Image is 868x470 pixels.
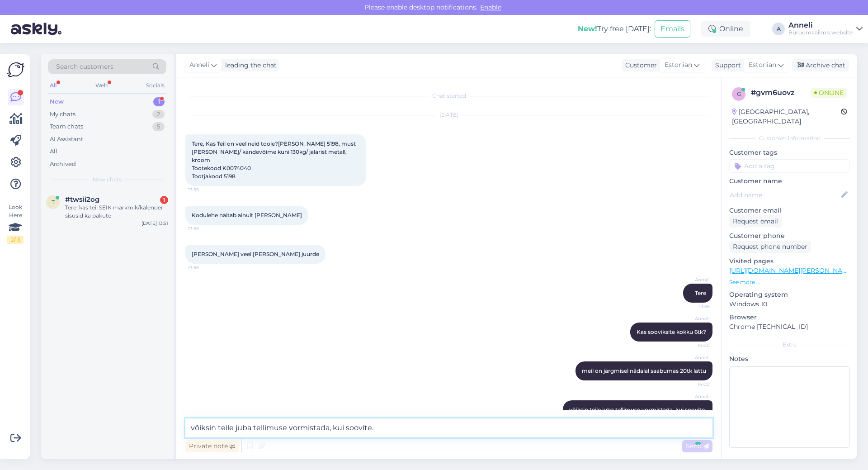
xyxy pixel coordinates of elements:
[144,80,166,91] div: Socials
[50,135,83,144] div: AI Assistant
[729,241,811,253] div: Request phone number
[729,341,850,349] div: Extra
[676,276,710,283] span: Anneli
[7,61,24,78] img: Askly Logo
[50,147,57,156] div: All
[52,199,55,205] span: t
[788,22,853,29] div: Anneli
[185,92,712,100] div: Chat started
[50,160,76,169] div: Archived
[788,29,853,36] div: Büroomaailm's website
[50,97,64,106] div: New
[569,406,706,413] span: võiksin teile juba tellimuse vormistada, kui soovite.
[152,122,165,131] div: 5
[582,367,706,374] span: meil on järgmisel nädalal saabumas 20tk lattu
[48,80,58,91] div: All
[192,212,302,218] span: Kodulehe näitab ainult [PERSON_NAME]
[792,59,849,71] div: Archive chat
[637,328,706,335] span: Kas sooviksite kokku 6tk?
[222,61,277,70] div: leading the chat
[729,290,850,299] p: Operating system
[729,176,850,186] p: Customer name
[50,110,75,119] div: My chats
[655,20,690,38] button: Emails
[188,186,222,193] span: 13:55
[729,215,782,228] div: Request email
[152,110,165,119] div: 2
[578,24,597,33] b: New!
[729,322,850,332] p: Chrome [TECHNICAL_ID]
[751,87,811,98] div: # gvm6uovz
[65,195,99,204] span: #twsii2og
[729,148,850,157] p: Customer tags
[729,231,850,241] p: Customer phone
[665,60,692,70] span: Estonian
[676,315,710,322] span: Anneli
[188,264,222,271] span: 13:55
[737,90,741,97] span: g
[729,299,850,309] p: Windows 10
[160,196,168,204] div: 1
[729,134,850,142] div: Customer information
[729,206,850,215] p: Customer email
[712,61,741,70] div: Support
[622,61,657,70] div: Customer
[676,342,710,349] span: 14:00
[676,303,710,310] span: 13:55
[676,381,710,388] span: 14:00
[729,354,850,364] p: Notes
[578,24,651,34] div: Try free [DATE]:
[695,290,706,296] span: Tere
[142,220,168,227] div: [DATE] 13:51
[729,159,850,173] input: Add a tag
[730,190,840,200] input: Add name
[701,21,750,37] div: Online
[94,80,109,91] div: Web
[7,203,24,244] div: Look Here
[189,60,209,70] span: Anneli
[185,111,712,119] div: [DATE]
[729,313,850,322] p: Browser
[153,97,165,106] div: 1
[811,88,847,98] span: Online
[192,251,319,257] span: [PERSON_NAME] veel [PERSON_NAME] juurde
[56,62,113,71] span: Search customers
[477,3,504,11] span: Enable
[50,122,83,131] div: Team chats
[729,278,850,286] p: See more ...
[732,107,841,126] div: [GEOGRAPHIC_DATA], [GEOGRAPHIC_DATA]
[7,236,24,244] div: 2 / 3
[749,60,776,70] span: Estonian
[729,256,850,266] p: Visited pages
[93,176,122,184] span: New chats
[192,140,357,180] span: Tere, Kas Teil on veel neid toole?[PERSON_NAME] 5198, must [PERSON_NAME]/ kandevõime kuni 130kg/ ...
[676,354,710,361] span: Anneli
[188,225,222,232] span: 13:55
[772,23,785,35] div: A
[676,393,710,400] span: Anneli
[65,204,168,220] div: Tere! kas teil SEIK märkmik/kalender sisusid ka pakute
[788,22,863,36] a: AnneliBüroomaailm's website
